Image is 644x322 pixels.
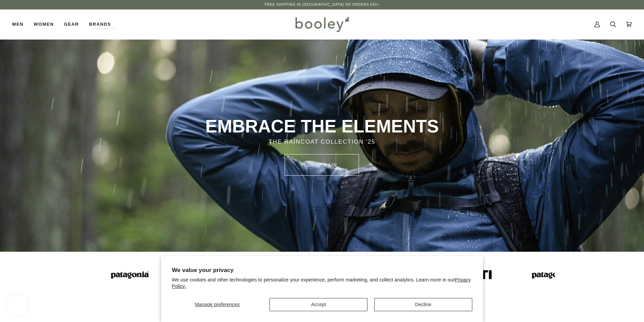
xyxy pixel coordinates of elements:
p: We use cookies and other technologies to personalize your experience, perform marketing, and coll... [172,277,472,290]
a: Brands [84,9,116,39]
img: Booley [292,15,352,34]
span: Women [34,21,54,28]
span: Manage preferences [195,302,240,307]
p: Free Shipping in [GEOGRAPHIC_DATA] on Orders €50+ [265,2,379,7]
p: EMBRACE THE ELEMENTS [128,115,516,138]
a: Women [29,9,59,39]
a: Privacy Policy. [172,277,471,289]
span: Brands [89,21,111,28]
span: Men [12,21,24,28]
h2: We value your privacy [172,267,472,274]
a: Gear [59,9,84,39]
iframe: Button to open loyalty program pop-up [7,295,27,315]
a: Men [12,9,29,39]
button: Manage preferences [172,298,263,311]
a: SHOP rain [285,154,359,176]
button: Decline [374,298,472,311]
button: Accept [269,298,367,311]
p: THE RAINCOAT COLLECTION '25 [128,138,516,146]
span: Gear [64,21,79,28]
